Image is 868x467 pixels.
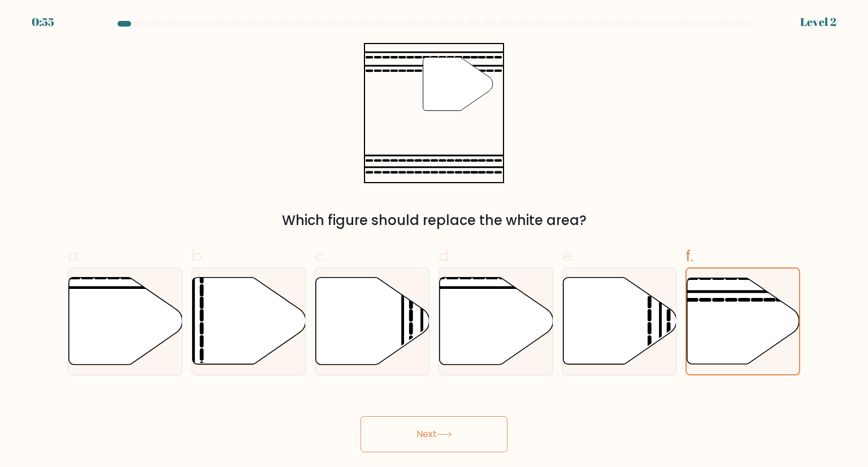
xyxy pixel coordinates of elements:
[192,245,205,267] span: b.
[685,245,693,267] span: f.
[423,57,493,110] g: "
[32,14,54,31] div: 0:55
[800,14,836,31] div: Level 2
[562,245,575,267] span: e.
[75,210,793,231] div: Which figure should replace the white area?
[361,416,507,452] button: Next
[315,245,327,267] span: c.
[68,245,81,267] span: a.
[439,245,452,267] span: d.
